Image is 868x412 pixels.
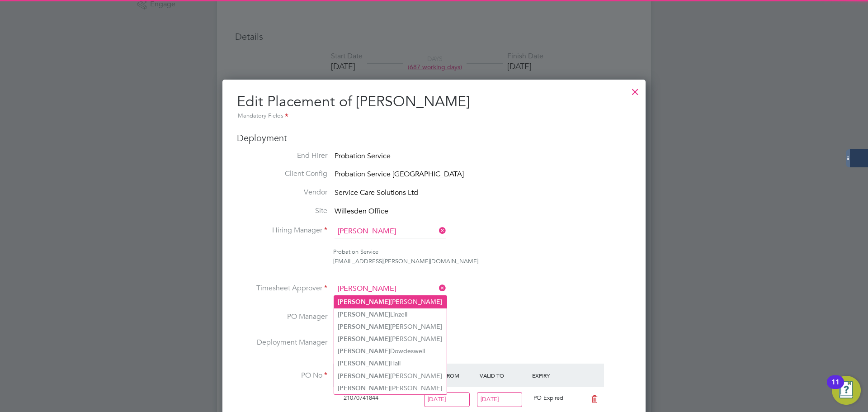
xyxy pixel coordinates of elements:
b: [PERSON_NAME] [338,347,390,355]
b: [PERSON_NAME] [338,335,390,343]
label: Hiring Manager [237,226,327,235]
li: Dowdeswell [334,345,447,357]
span: Probation Service [335,152,391,161]
h3: Deployment [237,132,631,144]
b: [PERSON_NAME] [338,372,390,380]
li: Linzell [334,308,447,321]
b: [PERSON_NAME] [338,384,390,392]
div: Valid To [477,367,530,384]
input: Search for... [335,282,446,296]
label: Vendor [237,188,327,197]
div: Valid From [425,367,477,384]
span: PO Expired [533,394,563,402]
input: Search for... [335,225,446,238]
input: Select one [477,392,523,407]
b: [PERSON_NAME] [338,298,390,306]
label: Client Config [237,169,327,179]
span: Probation Service [333,248,378,256]
div: [EMAIL_ADDRESS][PERSON_NAME][DOMAIN_NAME] [333,257,631,266]
span: Service Care Solutions Ltd [335,188,418,197]
li: [PERSON_NAME] [334,333,447,345]
label: PO No [237,371,327,380]
label: Site [237,206,327,216]
span: Probation Service [GEOGRAPHIC_DATA] [335,170,464,179]
label: Deployment Manager [237,338,327,347]
div: Expiry [530,367,583,384]
div: Mandatory Fields [237,111,631,121]
input: Select one [424,392,470,407]
b: [PERSON_NAME] [338,323,390,331]
li: Hall [334,357,447,369]
button: Open Resource Center, 11 new notifications [832,376,861,405]
span: Edit Placement of [PERSON_NAME] [237,93,470,110]
label: Timesheet Approver [237,284,327,293]
span: Willesden Office [335,207,388,216]
b: [PERSON_NAME] [338,311,390,318]
li: [PERSON_NAME] [334,296,447,308]
div: 11 [831,382,840,394]
b: [PERSON_NAME] [338,360,390,367]
label: PO Manager [237,312,327,322]
li: [PERSON_NAME] [334,370,447,382]
li: [PERSON_NAME] [334,382,447,394]
li: [PERSON_NAME] [334,321,447,333]
label: End Hirer [237,151,327,161]
span: 21070741844 [344,394,378,402]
